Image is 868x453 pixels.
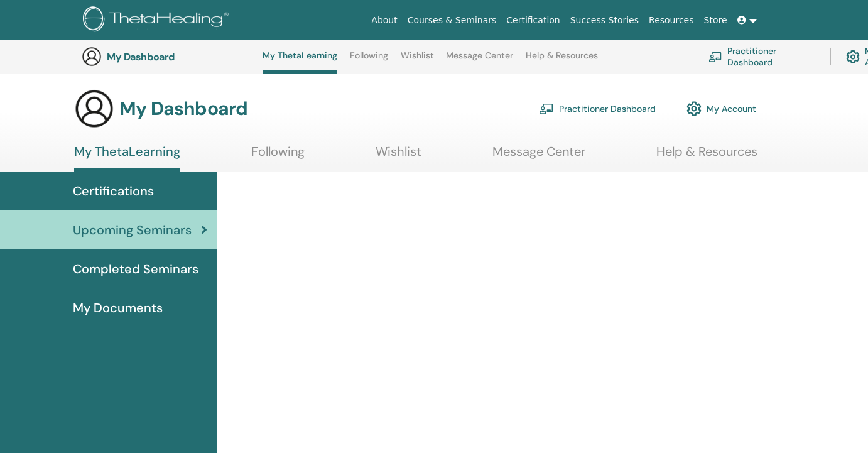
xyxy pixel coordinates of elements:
[539,95,656,123] a: Practitioner Dashboard
[119,97,247,120] h3: My Dashboard
[74,144,180,172] a: My ThetaLearning
[350,50,388,70] a: Following
[656,144,757,168] a: Help & Resources
[366,9,402,32] a: About
[251,144,305,168] a: Following
[73,221,192,239] span: Upcoming Seminars
[644,9,699,32] a: Resources
[107,51,232,63] h3: My Dashboard
[73,298,163,317] span: My Documents
[263,50,337,74] a: My ThetaLearning
[83,6,233,35] img: logo.png
[846,47,860,67] img: cog.svg
[401,50,434,70] a: Wishlist
[699,9,732,32] a: Store
[82,46,102,67] img: generic-user-icon.jpg
[446,50,513,70] a: Message Center
[708,52,722,62] img: chalkboard-teacher.svg
[565,9,644,32] a: Success Stories
[403,9,502,32] a: Courses & Seminars
[501,9,565,32] a: Certification
[73,182,154,200] span: Certifications
[539,103,554,114] img: chalkboard-teacher.svg
[526,50,598,70] a: Help & Resources
[708,43,815,70] a: Practitioner Dashboard
[686,95,756,123] a: My Account
[73,259,198,278] span: Completed Seminars
[686,98,702,119] img: cog.svg
[492,144,585,168] a: Message Center
[376,144,421,168] a: Wishlist
[74,89,114,129] img: generic-user-icon.jpg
